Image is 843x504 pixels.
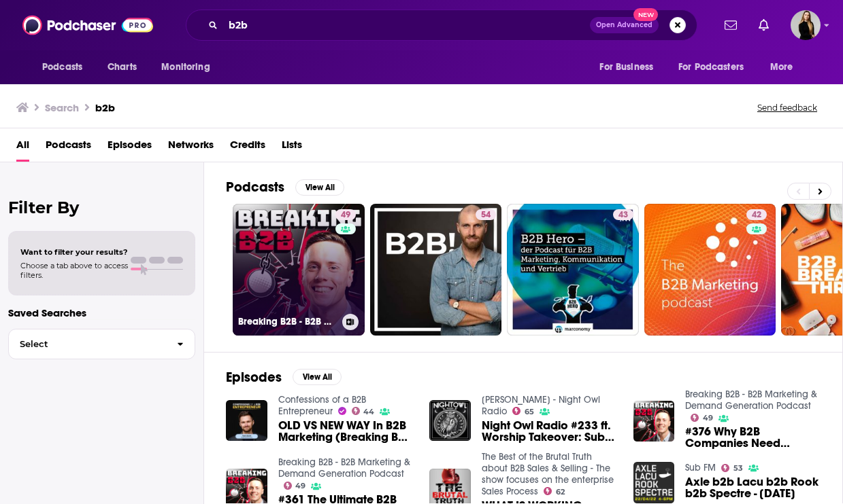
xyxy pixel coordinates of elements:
[633,8,658,21] span: New
[233,204,365,336] a: 49Breaking B2B - B2B Marketing & Demand Generation Podcast
[295,483,305,489] span: 49
[295,179,344,196] button: View All
[753,102,821,113] button: Send feedback
[596,22,652,29] span: Open Advanced
[45,101,79,114] h3: Search
[746,209,767,220] a: 42
[152,54,227,80] button: open menu
[685,476,821,499] span: Axle b2b Lacu b2b Rook b2b Spectre - [DATE]
[703,415,713,421] span: 49
[226,179,284,196] h2: Podcasts
[95,101,115,114] h3: b2b
[590,17,659,33] button: Open AdvancedNew
[20,261,128,280] span: Choose a tab above to access filters.
[161,58,210,77] span: Monitoring
[670,54,763,80] button: open menu
[678,58,744,77] span: For Podcasters
[752,209,761,222] span: 42
[719,14,742,37] a: Show notifications dropdown
[685,462,716,473] a: Sub FM
[507,204,639,336] a: 43
[633,401,675,442] img: #376 Why B2B Companies Need Evangelists (B2B Evangelist Breakdown)
[99,54,145,80] a: Charts
[633,462,675,503] img: Axle b2b Lacu b2b Rook b2b Spectre - 22 Apr 2022
[721,464,743,472] a: 53
[685,426,821,449] span: #376 Why B2B Companies Need [DEMOGRAPHIC_DATA] (B2B [DEMOGRAPHIC_DATA] Breakdown)
[753,14,774,37] a: Show notifications dropdown
[284,482,306,490] a: 49
[482,451,614,497] a: The Best of the Brutal Truth about B2B Sales & Selling - The show focuses on the enterprise Sales...
[512,407,534,415] a: 65
[476,209,496,220] a: 54
[556,489,565,495] span: 62
[644,204,776,336] a: 42
[20,247,128,257] span: Want to filter your results?
[278,456,410,480] a: Breaking B2B - B2B Marketing & Demand Generation Podcast
[590,54,670,80] button: open menu
[42,58,82,77] span: Podcasts
[226,369,282,386] h2: Episodes
[186,10,697,41] div: Search podcasts, credits, & more...
[22,12,153,38] img: Podchaser - Follow, Share and Rate Podcasts
[618,209,628,222] span: 43
[226,400,267,442] img: OLD VS NEW WAY In B2B Marketing (Breaking B2B - B2B Marketing & Demand Generation Podcast)
[230,134,265,162] a: Credits
[482,420,617,443] a: Night Owl Radio #233 ft. Worship Takeover: Sub Focus b2b Dimension b2b Culture Shock b2b 1991
[341,209,350,222] span: 49
[613,209,633,220] a: 43
[168,134,214,162] a: Networks
[293,369,342,385] button: View All
[108,134,152,162] a: Episodes
[791,10,821,40] img: User Profile
[8,198,195,217] h2: Filter By
[9,340,166,348] span: Select
[16,134,29,162] a: All
[363,409,374,415] span: 44
[226,369,342,386] a: EpisodesView All
[370,204,502,336] a: 54
[685,389,817,412] a: Breaking B2B - B2B Marketing & Demand Generation Podcast
[429,400,471,442] img: Night Owl Radio #233 ft. Worship Takeover: Sub Focus b2b Dimension b2b Culture Shock b2b 1991
[761,54,810,80] button: open menu
[481,209,491,222] span: 54
[352,407,375,415] a: 44
[685,426,821,449] a: #376 Why B2B Companies Need Evangelists (B2B Evangelist Breakdown)
[226,179,344,196] a: PodcastsView All
[599,58,653,77] span: For Business
[108,58,137,77] span: Charts
[691,414,713,422] a: 49
[8,329,195,359] button: Select
[482,394,600,417] a: Pasquale Rotella - Night Owl Radio
[544,487,565,495] a: 62
[733,465,743,471] span: 53
[8,306,195,319] p: Saved Searches
[282,134,302,162] a: Lists
[33,54,100,80] button: open menu
[791,10,821,40] span: Logged in as editaivancevic
[238,316,337,327] h3: Breaking B2B - B2B Marketing & Demand Generation Podcast
[525,409,534,415] span: 65
[770,58,793,77] span: More
[223,14,590,36] input: Search podcasts, credits, & more...
[278,394,366,417] a: Confessions of a B2B Entrepreneur
[335,209,356,220] a: 49
[46,134,91,162] a: Podcasts
[278,420,414,443] a: OLD VS NEW WAY In B2B Marketing (Breaking B2B - B2B Marketing & Demand Generation Podcast)
[791,10,821,40] button: Show profile menu
[685,476,821,499] a: Axle b2b Lacu b2b Rook b2b Spectre - 22 Apr 2022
